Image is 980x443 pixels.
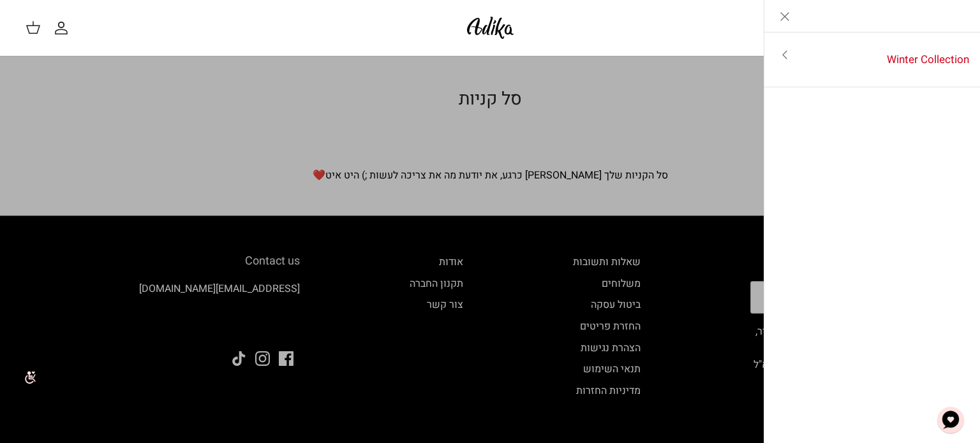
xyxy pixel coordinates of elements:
[10,359,45,395] img: accessibility_icon02.svg
[463,13,517,43] img: Adika IL
[932,401,970,439] button: צ'אט
[54,20,74,36] a: החשבון שלי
